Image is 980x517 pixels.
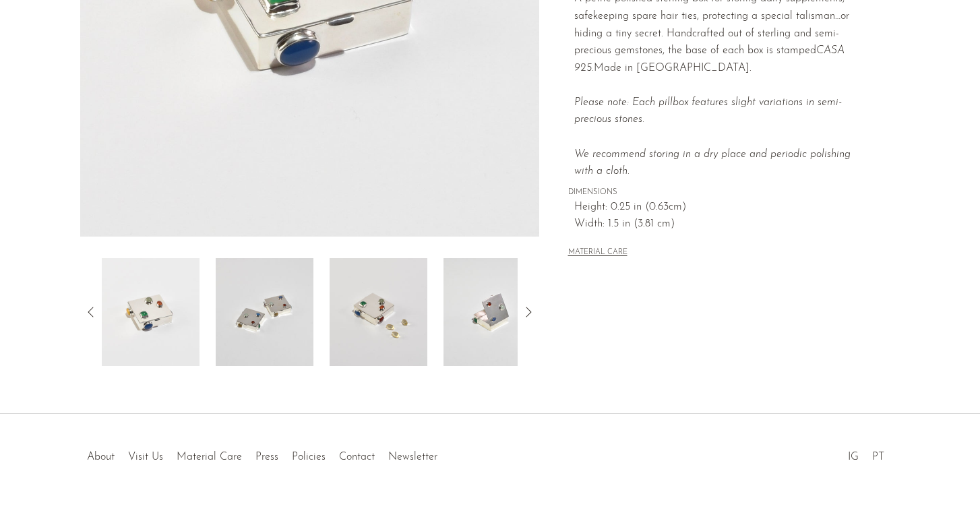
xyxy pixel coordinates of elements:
img: Sterling Gemstone Pillbox [330,258,427,366]
span: DIMENSIONS [568,187,871,199]
span: Width: 1.5 in (3.81 cm) [574,216,871,233]
ul: Quick links [80,441,444,466]
a: Visit Us [128,452,163,462]
ul: Social Medias [841,441,891,466]
i: We recommend storing in a dry place and periodic polishing with a cloth. [574,149,851,177]
a: Material Care [177,452,242,462]
em: CASA 925. [574,45,845,73]
a: Policies [292,452,326,462]
a: Press [255,452,278,462]
img: Sterling Gemstone Pillbox [216,258,313,366]
img: Sterling Gemstone Pillbox [443,258,541,366]
span: Height: 0.25 in (0.63cm) [574,199,871,216]
button: MATERIAL CARE [568,248,627,258]
em: Please note: Each pillbox features slight variations in semi-precious stones. [574,97,851,177]
a: Contact [339,452,375,462]
a: IG [848,452,859,462]
img: Sterling Gemstone Pillbox [102,258,200,366]
a: About [87,452,115,462]
a: PT [872,452,884,462]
